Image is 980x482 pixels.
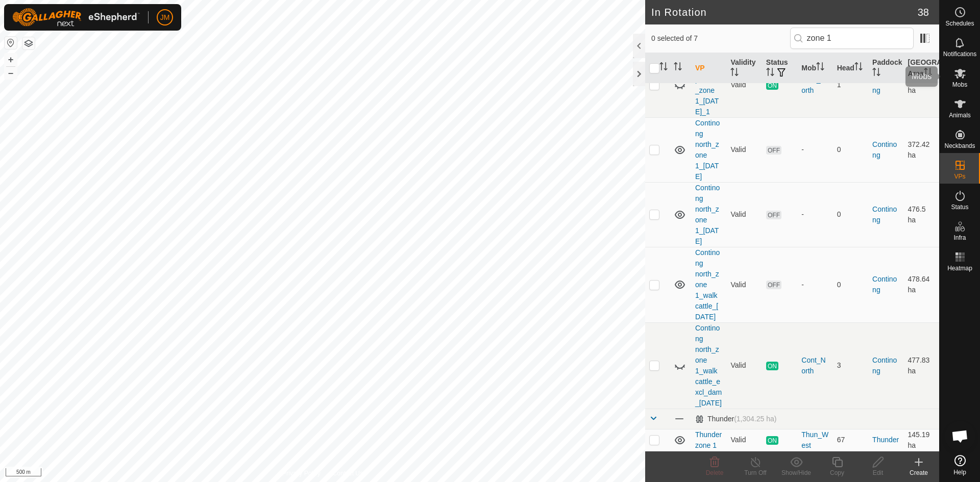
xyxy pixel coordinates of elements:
[801,429,828,451] div: Thun_West
[833,53,868,117] td: 1
[872,69,880,78] p-sorticon: Activate to sort
[898,468,939,477] div: Create
[872,436,899,444] a: Thunder
[943,51,976,57] span: Notifications
[817,468,857,477] div: Copy
[730,69,739,78] p-sorticon: Activate to sort
[945,421,975,451] div: Open chat
[801,280,828,290] div: -
[691,53,726,84] th: VP
[954,173,965,180] span: VPs
[904,322,939,409] td: 477.83 ha
[5,67,17,79] button: –
[816,64,824,72] p-sorticon: Activate to sort
[726,182,762,247] td: Valid
[924,69,932,78] p-sorticon: Activate to sort
[734,415,776,423] span: (1,304.25 ha)
[5,37,17,49] button: Reset Map
[651,6,918,18] h2: In Rotation
[766,69,774,78] p-sorticon: Activate to sort
[762,53,797,84] th: Status
[695,54,722,116] a: CNorth return to paddock_zone 1_[DATE]_1
[833,117,868,182] td: 0
[904,247,939,322] td: 478.64 ha
[659,64,668,72] p-sorticon: Activate to sort
[951,204,968,210] span: Status
[766,281,781,289] span: OFF
[833,182,868,247] td: 0
[726,322,762,409] td: Valid
[674,64,682,72] p-sorticon: Activate to sort
[766,146,781,155] span: OFF
[947,265,972,271] span: Heatmap
[160,12,170,23] span: JM
[952,82,967,88] span: Mobs
[904,429,939,451] td: 145.19 ha
[726,247,762,322] td: Valid
[833,429,868,451] td: 67
[695,248,720,321] a: Continong north_zone 1_walk cattle_[DATE]
[801,355,828,376] div: Cont_North
[944,143,975,149] span: Neckbands
[706,469,724,476] span: Delete
[766,81,778,90] span: ON
[766,211,781,219] span: OFF
[735,468,776,477] div: Turn Off
[833,322,868,409] td: 3
[833,53,868,84] th: Head
[872,75,897,94] a: Continong
[801,209,828,220] div: -
[801,74,828,96] div: Cont_North
[857,468,898,477] div: Edit
[904,117,939,182] td: 372.42 ha
[282,469,321,478] a: Privacy Policy
[776,468,817,477] div: Show/Hide
[953,235,966,241] span: Infra
[790,28,914,49] input: Search (S)
[872,275,897,294] a: Continong
[333,469,363,478] a: Contact Us
[872,140,897,159] a: Continong
[904,182,939,247] td: 476.5 ha
[918,5,929,20] span: 38
[695,184,720,245] a: Continong north_zone 1_[DATE]
[949,112,971,118] span: Animals
[12,8,140,27] img: Gallagher Logo
[695,430,722,449] a: Thunder zone 1
[726,117,762,182] td: Valid
[695,119,720,181] a: Continong north_zone 1_[DATE]
[833,247,868,322] td: 0
[797,53,832,84] th: Mob
[22,37,35,49] button: Map Layers
[953,469,966,475] span: Help
[945,20,974,27] span: Schedules
[651,33,790,44] span: 0 selected of 7
[904,53,939,84] th: [GEOGRAPHIC_DATA] Area
[726,53,762,117] td: Valid
[726,429,762,451] td: Valid
[5,54,17,66] button: +
[695,415,776,423] div: Thunder
[695,324,722,407] a: Continong north_zone 1_walk cattle_excl_dam_[DATE]
[854,64,863,72] p-sorticon: Activate to sort
[766,362,778,370] span: ON
[872,356,897,375] a: Continong
[940,451,980,479] a: Help
[868,53,903,84] th: Paddock
[801,144,828,155] div: -
[726,53,762,84] th: Validity
[766,436,778,445] span: ON
[872,205,897,224] a: Continong
[904,53,939,117] td: 442.26 ha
